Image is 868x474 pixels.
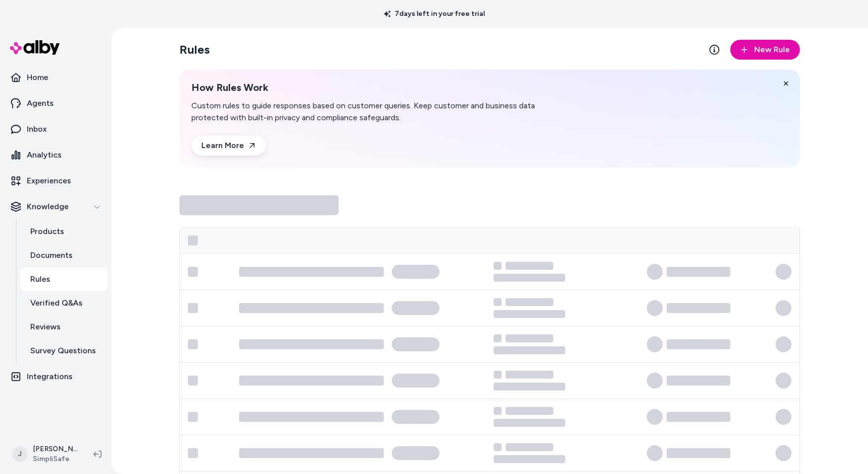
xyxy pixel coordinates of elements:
[20,339,107,363] a: Survey Questions
[30,345,96,357] p: Survey Questions
[27,201,69,213] p: Knowledge
[179,42,210,58] h2: Rules
[6,438,86,470] button: J[PERSON_NAME]SimpliSafe
[30,297,83,309] p: Verified Q&As
[27,149,62,161] p: Analytics
[4,143,107,167] a: Analytics
[12,446,28,462] span: J
[27,97,54,109] p: Agents
[191,81,573,94] h2: How Rules Work
[4,365,107,389] a: Integrations
[30,226,64,237] p: Products
[20,315,107,339] a: Reviews
[4,91,107,115] a: Agents
[30,273,50,285] p: Rules
[30,321,61,333] p: Reviews
[30,249,73,261] p: Documents
[4,169,107,193] a: Experiences
[20,243,107,267] a: Documents
[730,40,800,60] button: New Rule
[4,66,107,89] a: Home
[191,136,266,156] a: Learn More
[20,291,107,315] a: Verified Q&As
[754,44,790,56] span: New Rule
[27,123,47,135] p: Inbox
[33,454,78,464] span: SimpliSafe
[27,175,71,187] p: Experiences
[4,195,107,219] button: Knowledge
[33,444,78,454] p: [PERSON_NAME]
[20,220,107,243] a: Products
[27,72,48,83] p: Home
[191,100,573,124] p: Custom rules to guide responses based on customer queries. Keep customer and business data protec...
[378,9,491,19] p: 7 days left in your free trial
[10,40,60,55] img: alby Logo
[27,371,73,383] p: Integrations
[20,267,107,291] a: Rules
[4,117,107,141] a: Inbox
